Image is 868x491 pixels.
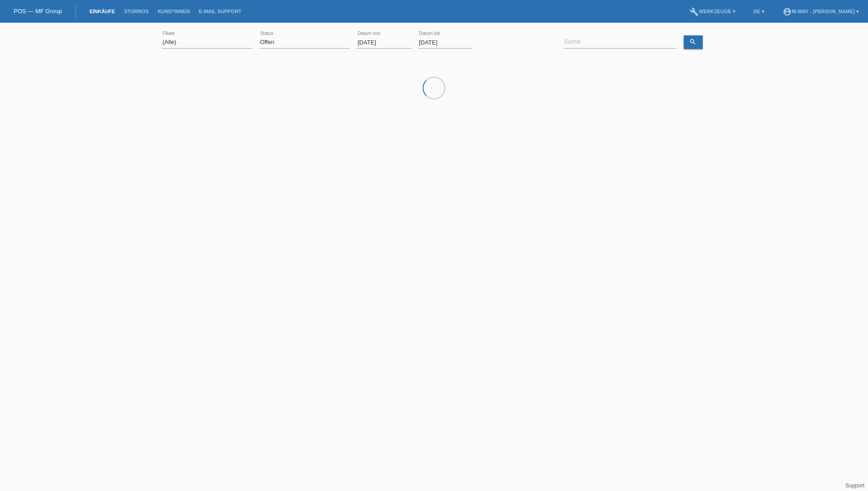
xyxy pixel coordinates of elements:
[690,7,699,16] i: build
[845,482,864,489] a: Support
[783,7,792,16] i: account_circle
[119,9,153,14] a: Stornos
[778,9,863,14] a: account_circlem-way - [PERSON_NAME] ▾
[85,9,119,14] a: Einkäufe
[689,38,696,45] i: search
[685,9,740,14] a: buildWerkzeuge ▾
[684,35,703,49] a: search
[749,9,769,14] a: DE ▾
[153,9,194,14] a: Kund*innen
[194,9,246,14] a: E-Mail Support
[14,8,62,15] a: POS — MF Group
